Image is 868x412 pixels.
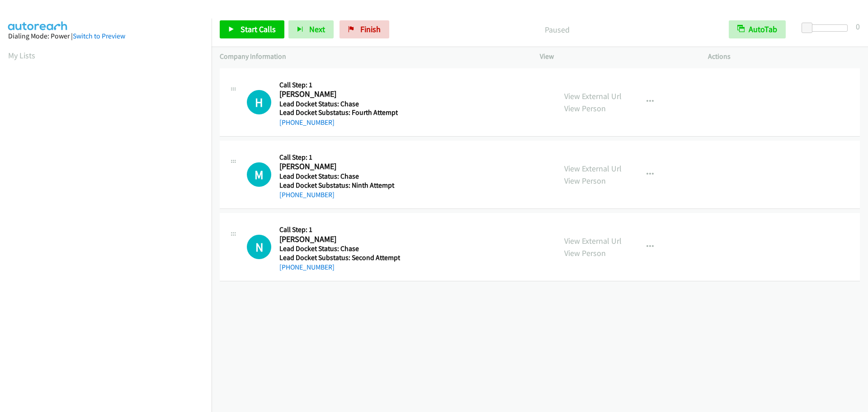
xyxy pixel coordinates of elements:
span: Finish [360,24,381,34]
h5: Lead Docket Substatus: Second Attempt [279,253,400,262]
h5: Lead Docket Status: Chase [279,172,397,181]
p: View [540,51,692,62]
h5: Call Step: 1 [279,153,397,162]
a: View Person [564,175,606,186]
div: Delay between calls (in seconds) [806,24,848,32]
h2: [PERSON_NAME] [279,234,397,245]
p: Actions [708,51,860,62]
h5: Lead Docket Status: Chase [279,99,398,109]
span: Start Calls [241,24,276,34]
a: View External Url [564,236,622,246]
div: Dialing Mode: Power | [8,31,203,42]
button: AutoTab [729,20,786,38]
a: My Lists [8,50,35,61]
a: [PHONE_NUMBER] [279,118,335,127]
p: Company Information [220,51,524,62]
p: Paused [401,24,712,36]
h5: Lead Docket Substatus: Fourth Attempt [279,108,398,117]
div: The call is yet to be attempted [247,235,271,259]
a: [PHONE_NUMBER] [279,190,335,199]
h5: Call Step: 1 [279,81,398,90]
a: View External Url [564,163,622,174]
span: Next [309,24,325,34]
a: Finish [340,20,389,38]
h5: Call Step: 1 [279,225,400,234]
h1: H [247,90,271,114]
button: Next [288,20,334,38]
div: 0 [856,20,860,33]
a: Start Calls [220,20,284,38]
h1: M [247,162,271,187]
a: Switch to Preview [73,32,125,40]
a: [PHONE_NUMBER] [279,263,335,271]
a: View Person [564,248,606,258]
div: The call is yet to be attempted [247,162,271,187]
h5: Lead Docket Substatus: Ninth Attempt [279,181,397,190]
h5: Lead Docket Status: Chase [279,244,400,253]
div: The call is yet to be attempted [247,90,271,114]
a: View External Url [564,91,622,101]
iframe: Resource Center [842,170,868,242]
h2: [PERSON_NAME] [279,89,397,99]
a: View Person [564,103,606,114]
h1: N [247,235,271,259]
h2: [PERSON_NAME] [279,161,397,172]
